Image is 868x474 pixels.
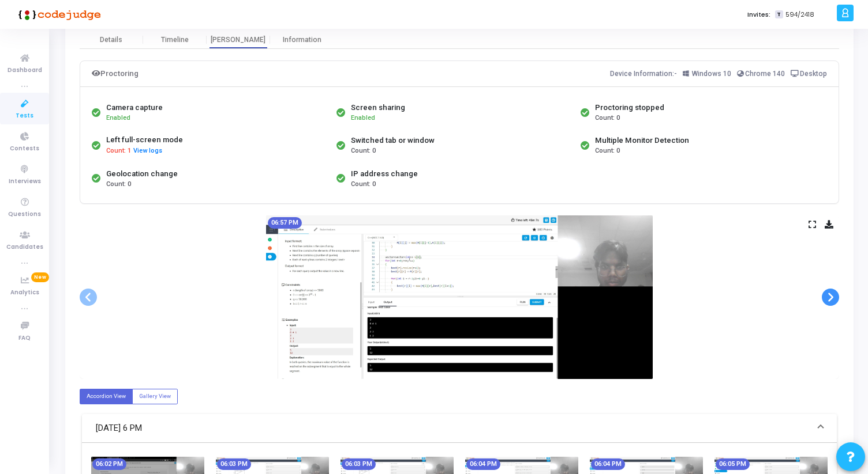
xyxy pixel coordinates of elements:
mat-chip: 06:05 PM [716,458,750,470]
button: View logs [133,146,163,157]
mat-chip: 06:57 PM [268,217,302,229]
div: Proctoring [92,67,139,81]
mat-chip: 06:04 PM [591,458,625,470]
div: Geolocation change [106,168,178,180]
span: Dashboard [8,66,42,75]
span: Contests [10,144,39,154]
label: Accordion View [80,389,133,404]
span: Interviews [9,177,41,187]
div: Details [100,36,122,44]
span: FAQ [18,333,31,343]
span: Candidates [6,242,43,252]
mat-chip: 06:03 PM [217,458,251,470]
div: Left full-screen mode [106,134,183,146]
mat-chip: 06:04 PM [466,458,500,470]
mat-chip: 06:03 PM [342,458,376,470]
span: 594/2418 [785,10,814,20]
span: Count: 0 [351,146,376,156]
span: Count: 0 [351,180,376,189]
mat-panel-title: [DATE] 6 PM [96,422,809,435]
span: Desktop [800,70,827,78]
label: Invites: [747,10,770,20]
span: Windows 10 [692,70,731,78]
div: Timeline [161,36,189,44]
span: Enabled [106,114,130,122]
span: Chrome 140 [745,70,785,78]
div: Camera capture [106,102,163,113]
label: Gallery View [132,389,178,404]
span: New [31,272,49,282]
mat-chip: 06:02 PM [92,458,126,470]
div: Proctoring stopped [595,102,664,113]
div: [PERSON_NAME] [207,36,270,44]
mat-expansion-panel-header: [DATE] 6 PM [82,414,837,443]
img: screenshot-1758029247174.jpeg [266,215,653,379]
span: Questions [8,210,41,219]
div: Multiple Monitor Detection [595,135,689,146]
div: Device Information:- [610,67,828,81]
span: Tests [16,111,33,121]
span: T [775,10,783,19]
span: Count: 0 [595,146,620,156]
img: logo [14,3,101,26]
div: Switched tab or window [351,135,435,146]
span: Count: 1 [106,146,131,156]
span: Count: 0 [595,113,620,123]
div: Information [270,36,334,44]
div: Screen sharing [351,102,405,113]
span: Enabled [351,114,375,122]
span: Analytics [10,288,39,298]
div: IP address change [351,168,418,180]
span: Count: 0 [106,180,131,189]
